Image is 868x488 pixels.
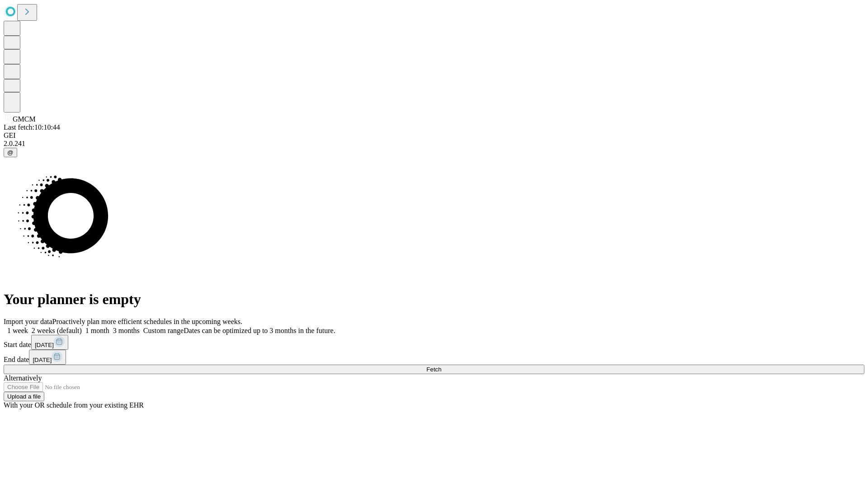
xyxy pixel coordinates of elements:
[4,365,864,374] button: Fetch
[4,131,864,140] div: GEI
[113,327,140,334] span: 3 months
[4,335,864,350] div: Start date
[7,327,28,334] span: 1 week
[143,327,184,334] span: Custom range
[33,357,52,363] span: [DATE]
[4,318,52,325] span: Import your data
[13,115,36,123] span: GMCM
[4,291,864,308] h1: Your planner is empty
[4,148,17,157] button: @
[52,318,242,325] span: Proactively plan more efficient schedules in the upcoming weeks.
[29,350,66,365] button: [DATE]
[184,327,335,334] span: Dates can be optimized up to 3 months in the future.
[7,149,14,156] span: @
[31,335,68,350] button: [DATE]
[4,350,864,365] div: End date
[4,140,864,148] div: 2.0.241
[4,401,144,409] span: With your OR schedule from your existing EHR
[85,327,109,334] span: 1 month
[426,366,441,373] span: Fetch
[4,374,42,382] span: Alternatively
[32,327,82,334] span: 2 weeks (default)
[4,123,60,131] span: Last fetch: 10:10:44
[35,342,54,348] span: [DATE]
[4,392,44,401] button: Upload a file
